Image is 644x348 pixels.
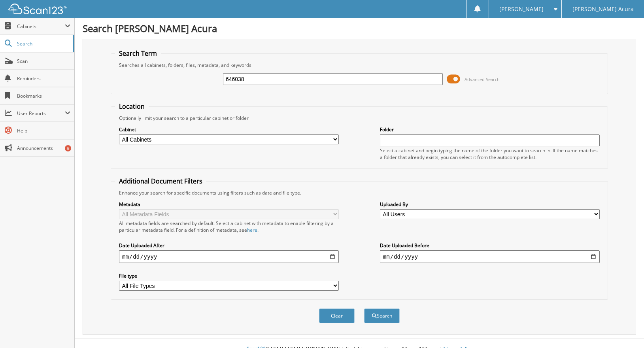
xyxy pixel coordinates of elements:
[119,242,339,249] label: Date Uploaded After
[119,220,339,233] div: All metadata fields are searched by default. Select a cabinet with metadata to enable filtering b...
[17,93,70,99] span: Bookmarks
[17,110,65,117] span: User Reports
[8,4,67,14] img: scan123-logo-white.svg
[380,147,600,161] div: Select a cabinet and begin typing the name of the folder you want to search in. If the name match...
[17,40,69,47] span: Search
[364,308,400,323] button: Search
[115,102,149,111] legend: Location
[119,126,339,133] label: Cabinet
[115,189,604,196] div: Enhance your search for specific documents using filters such as date and file type.
[572,7,634,11] span: [PERSON_NAME] Acura
[17,145,70,151] span: Announcements
[247,227,257,233] a: here
[319,308,355,323] button: Clear
[119,250,339,263] input: start
[83,22,636,35] h1: Search [PERSON_NAME] Acura
[65,145,71,151] div: 6
[380,126,600,133] label: Folder
[17,75,70,82] span: Reminders
[499,7,544,11] span: [PERSON_NAME]
[119,272,339,279] label: File type
[115,62,604,68] div: Searches all cabinets, folders, files, metadata, and keywords
[604,310,644,348] iframe: Chat Widget
[17,23,65,30] span: Cabinets
[380,242,600,249] label: Date Uploaded Before
[465,76,500,82] span: Advanced Search
[17,127,70,134] span: Help
[115,115,604,121] div: Optionally limit your search to a particular cabinet or folder
[380,201,600,208] label: Uploaded By
[17,58,70,64] span: Scan
[380,250,600,263] input: end
[119,201,339,208] label: Metadata
[115,177,206,185] legend: Additional Document Filters
[115,49,161,58] legend: Search Term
